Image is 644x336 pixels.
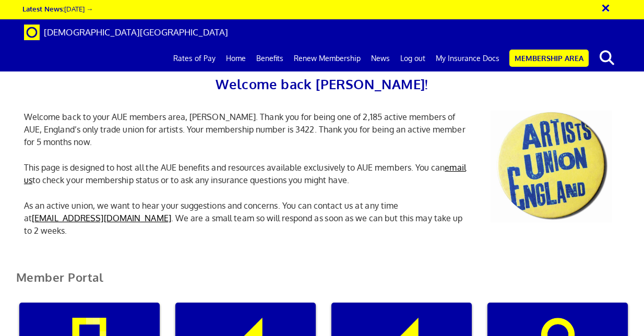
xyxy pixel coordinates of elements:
[431,45,505,71] a: My Insurance Docs
[22,4,64,13] strong: Latest News:
[16,161,475,186] p: This page is designed to host all the AUE benefits and resources available exclusively to AUE mem...
[221,45,251,71] a: Home
[168,45,221,71] a: Rates of Pay
[22,4,93,13] a: Latest News:[DATE] →
[289,45,366,71] a: Renew Membership
[16,199,475,237] p: As an active union, we want to hear your suggestions and concerns. You can contact us at any time...
[395,45,431,71] a: Log out
[16,111,475,148] p: Welcome back to your AUE members area, [PERSON_NAME]. Thank you for being one of 2,185 active mem...
[591,47,623,69] button: search
[24,162,466,185] a: email us
[251,45,289,71] a: Benefits
[366,45,395,71] a: News
[16,19,236,45] a: Brand [DEMOGRAPHIC_DATA][GEOGRAPHIC_DATA]
[8,271,636,296] h2: Member Portal
[32,213,171,223] a: [EMAIL_ADDRESS][DOMAIN_NAME]
[44,27,228,38] span: [DEMOGRAPHIC_DATA][GEOGRAPHIC_DATA]
[16,73,628,95] h2: Welcome back [PERSON_NAME]!
[509,50,589,67] a: Membership Area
